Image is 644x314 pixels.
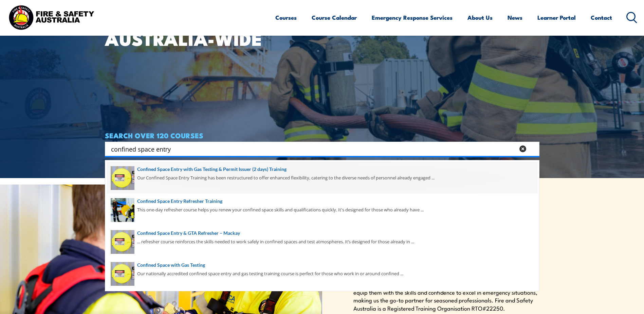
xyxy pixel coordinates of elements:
a: Courses [275,8,297,27]
a: Confined Space with Gas Testing [111,261,534,269]
a: Learner Portal [537,8,576,27]
a: Confined Space Entry & GTA Refresher – Mackay [111,229,534,237]
a: Contact [591,8,612,27]
input: Search input [111,144,515,154]
h4: SEARCH OVER 120 COURSES [105,132,539,139]
a: Confined Space Entry with Gas Testing & Permit Issuer (2 days) Training [111,165,534,173]
form: Search form [112,144,516,154]
a: News [508,8,522,27]
button: Search magnifier button [528,144,537,154]
a: About Us [467,8,493,27]
a: Emergency Response Services [372,8,453,27]
a: Confined Space Entry Refresher Training [111,197,534,205]
a: Course Calendar [312,8,357,27]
